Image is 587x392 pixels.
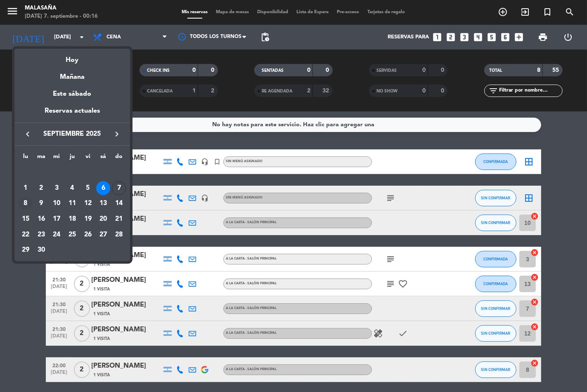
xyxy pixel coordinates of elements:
[64,180,80,196] td: 4 de septiembre de 2025
[111,227,127,243] td: 28 de septiembre de 2025
[35,129,109,139] span: septiembre 2025
[33,152,49,165] th: martes
[96,196,111,212] td: 13 de septiembre de 2025
[80,196,96,212] td: 12 de septiembre de 2025
[65,181,79,195] div: 4
[81,181,95,195] div: 5
[19,212,33,226] div: 15
[65,212,79,226] div: 18
[81,228,95,242] div: 26
[18,243,33,258] td: 29 de septiembre de 2025
[33,180,49,196] td: 2 de septiembre de 2025
[14,83,130,106] div: Este sábado
[64,211,80,227] td: 18 de septiembre de 2025
[50,181,64,195] div: 3
[111,196,127,212] td: 14 de septiembre de 2025
[34,228,48,242] div: 23
[50,196,64,210] div: 10
[18,227,33,243] td: 22 de septiembre de 2025
[33,196,49,212] td: 9 de septiembre de 2025
[50,212,64,226] div: 17
[34,181,48,195] div: 2
[34,212,48,226] div: 16
[18,180,33,196] td: 1 de septiembre de 2025
[49,180,64,196] td: 3 de septiembre de 2025
[96,152,111,165] th: sábado
[19,196,33,210] div: 8
[65,196,79,210] div: 11
[49,227,64,243] td: 24 de septiembre de 2025
[18,211,33,227] td: 15 de septiembre de 2025
[18,196,33,212] td: 8 de septiembre de 2025
[96,212,110,226] div: 20
[14,49,130,66] div: Hoy
[112,212,126,226] div: 21
[112,181,126,195] div: 7
[96,181,110,195] div: 6
[111,152,127,165] th: domingo
[19,181,33,195] div: 1
[80,152,96,165] th: viernes
[96,228,110,242] div: 27
[65,228,79,242] div: 25
[96,227,111,243] td: 27 de septiembre de 2025
[33,243,49,258] td: 30 de septiembre de 2025
[14,106,130,123] div: Reservas actuales
[49,152,64,165] th: miércoles
[80,211,96,227] td: 19 de septiembre de 2025
[33,227,49,243] td: 23 de septiembre de 2025
[81,212,95,226] div: 19
[34,243,48,257] div: 30
[96,196,110,210] div: 13
[96,211,111,227] td: 20 de septiembre de 2025
[80,227,96,243] td: 26 de septiembre de 2025
[96,180,111,196] td: 6 de septiembre de 2025
[19,243,33,257] div: 29
[64,196,80,212] td: 11 de septiembre de 2025
[18,165,127,180] td: SEP.
[64,152,80,165] th: jueves
[49,211,64,227] td: 17 de septiembre de 2025
[50,228,64,242] div: 24
[112,228,126,242] div: 28
[34,196,48,210] div: 9
[81,196,95,210] div: 12
[23,129,33,139] i: keyboard_arrow_left
[112,196,126,210] div: 14
[14,66,130,83] div: Mañana
[111,211,127,227] td: 21 de septiembre de 2025
[20,129,35,139] button: keyboard_arrow_left
[109,129,124,139] button: keyboard_arrow_right
[112,129,122,139] i: keyboard_arrow_right
[111,180,127,196] td: 7 de septiembre de 2025
[19,228,33,242] div: 22
[80,180,96,196] td: 5 de septiembre de 2025
[64,227,80,243] td: 25 de septiembre de 2025
[33,211,49,227] td: 16 de septiembre de 2025
[49,196,64,212] td: 10 de septiembre de 2025
[18,152,33,165] th: lunes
